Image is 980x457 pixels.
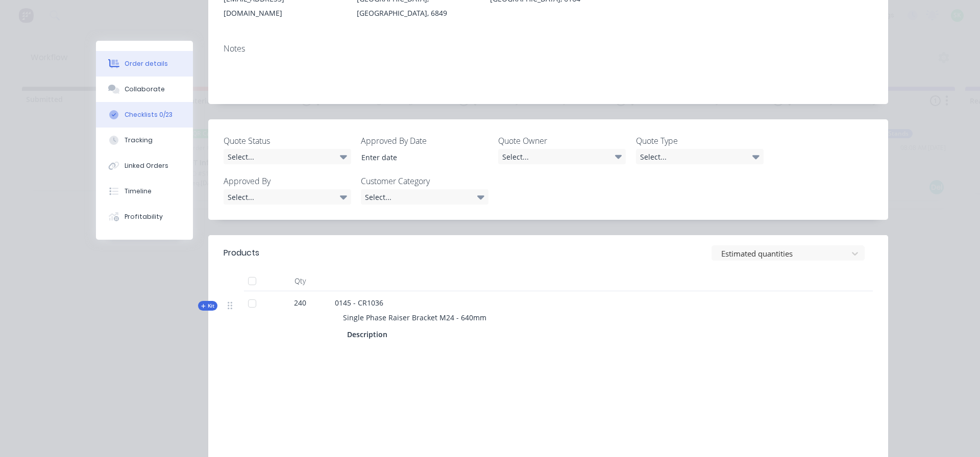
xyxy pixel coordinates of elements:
[224,149,351,164] div: Select...
[125,59,168,68] div: Order details
[125,161,168,170] div: Linked Orders
[347,327,391,342] div: Description
[96,179,193,204] button: Timeline
[498,135,626,147] label: Quote Owner
[636,149,764,164] div: Select...
[96,204,193,230] button: Profitability
[201,302,214,310] span: Kit
[269,271,331,291] div: Qty
[335,298,383,308] span: 0145 - CR1036
[361,175,488,187] label: Customer Category
[125,136,153,145] div: Tracking
[294,297,306,308] span: 240
[224,189,351,205] div: Select...
[96,128,193,153] button: Tracking
[96,153,193,179] button: Linked Orders
[96,102,193,128] button: Checklists 0/23
[224,247,259,259] div: Products
[343,313,486,322] span: Single Phase Raiser Bracket M24 - 640mm
[636,135,764,147] label: Quote Type
[125,85,165,94] div: Collaborate
[125,187,152,196] div: Timeline
[361,135,488,147] label: Approved By Date
[354,149,481,165] input: Enter date
[96,77,193,102] button: Collaborate
[224,135,351,147] label: Quote Status
[125,110,173,119] div: Checklists 0/23
[224,175,351,187] label: Approved By
[96,51,193,77] button: Order details
[125,212,163,221] div: Profitability
[498,149,626,164] div: Select...
[198,301,217,311] button: Kit
[224,44,873,54] div: Notes
[361,189,488,205] div: Select...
